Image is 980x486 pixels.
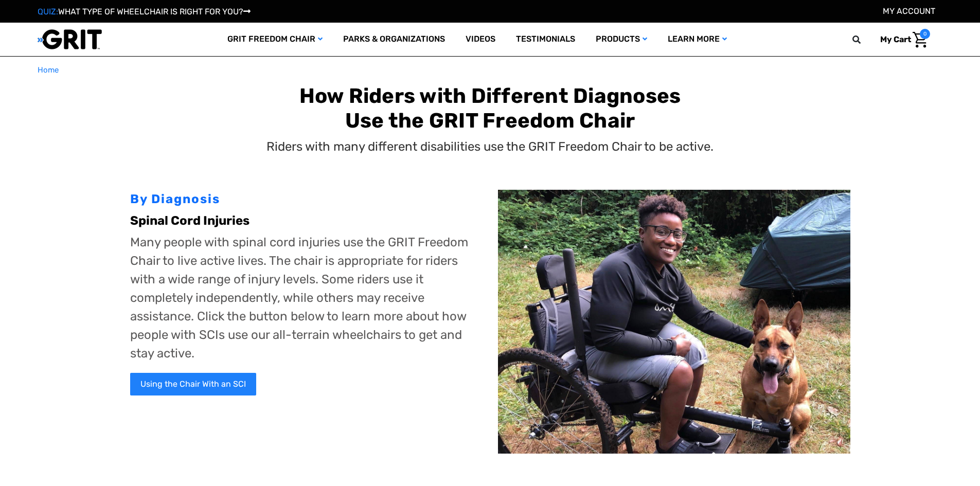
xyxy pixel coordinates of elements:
[920,29,930,39] span: 0
[130,190,483,208] div: By Diagnosis
[38,7,58,16] span: QUIZ:
[130,213,250,228] b: Spinal Cord Injuries
[506,23,585,56] a: Testimonials
[217,23,333,56] a: GRIT Freedom Chair
[299,84,681,133] b: How Riders with Different Diagnoses Use the GRIT Freedom Chair
[38,29,102,50] img: GRIT All-Terrain Wheelchair and Mobility Equipment
[585,23,657,56] a: Products
[38,7,251,16] a: QUIZ:WHAT TYPE OF WHEELCHAIR IS RIGHT FOR YOU?
[657,23,737,56] a: Learn More
[130,373,256,395] a: Using the Chair With an SCI
[498,190,850,454] img: Evita smiling in GRIT Freedom Chair with dog on grassy campground
[872,29,930,50] a: Cart with 0 items
[38,64,943,76] nav: Breadcrumb
[38,65,59,75] span: Home
[38,64,59,76] a: Home
[333,23,455,56] a: Parks & Organizations
[455,23,506,56] a: Videos
[130,233,483,363] p: Many people with spinal cord injuries use the GRIT Freedom Chair to live active lives. The chair ...
[880,34,911,44] span: My Cart
[857,29,872,50] input: Search
[266,137,714,156] p: Riders with many different disabilities use the GRIT Freedom Chair to be active.
[913,32,928,48] img: Cart
[883,6,935,16] a: Account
